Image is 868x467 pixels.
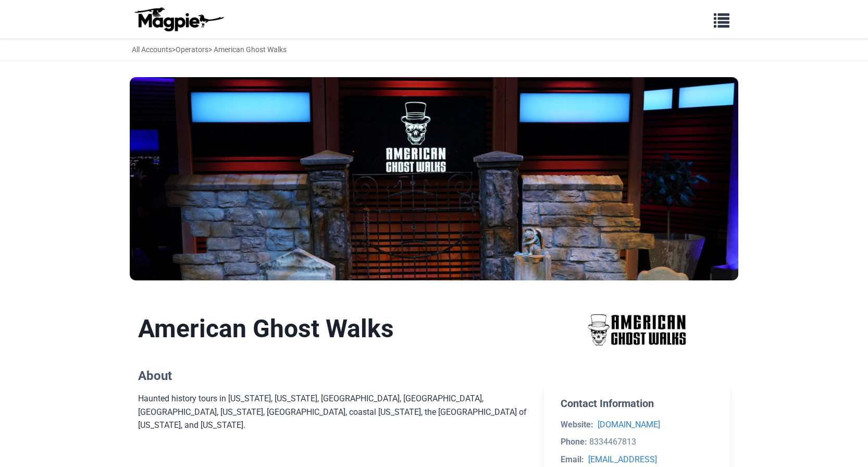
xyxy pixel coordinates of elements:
img: American Ghost Walks banner [130,77,738,280]
a: All Accounts [132,45,172,54]
h2: Contact Information [561,397,713,410]
strong: Email: [561,454,584,464]
img: American Ghost Walks logo [587,314,687,347]
img: logo-ab69f6fb50320c5b225c76a69d11143b.png [132,7,226,32]
div: Haunted history tours in [US_STATE], [US_STATE], [GEOGRAPHIC_DATA], [GEOGRAPHIC_DATA], [GEOGRAPHI... [138,392,527,459]
div: > > American Ghost Walks [132,44,287,55]
strong: Phone: [561,437,587,447]
a: [DOMAIN_NAME] [598,420,660,429]
h1: American Ghost Walks [138,314,527,344]
strong: Website: [561,420,593,429]
h2: About [138,368,527,384]
a: Operators [176,45,208,54]
li: 8334467813 [561,435,713,449]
